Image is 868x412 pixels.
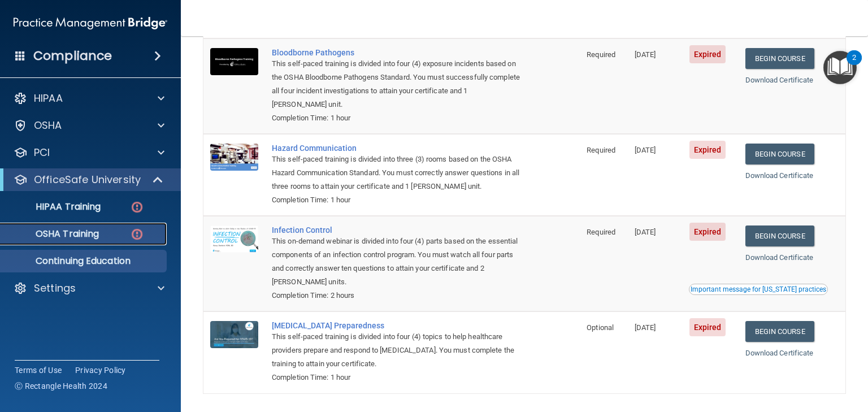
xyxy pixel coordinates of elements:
[852,58,856,72] div: 2
[272,371,523,384] div: Completion Time: 1 hour
[130,227,144,241] img: danger-circle.6113f641.png
[15,380,107,392] span: Ⓒ Rectangle Health 2024
[691,286,826,293] div: Important message for [US_STATE] practices
[635,323,656,332] span: [DATE]
[689,45,726,63] span: Expired
[272,235,523,289] div: This on-demand webinar is divided into four (4) parts based on the essential components of an inf...
[14,119,164,132] a: OSHA
[272,57,523,111] div: This self-paced training is divided into four (4) exposure incidents based on the OSHA Bloodborne...
[587,146,615,154] span: Required
[587,228,615,236] span: Required
[635,146,656,154] span: [DATE]
[635,50,656,59] span: [DATE]
[7,228,99,240] p: OSHA Training
[130,200,144,214] img: danger-circle.6113f641.png
[745,349,814,357] a: Download Certificate
[689,141,726,159] span: Expired
[745,76,814,84] a: Download Certificate
[15,365,62,376] a: Terms of Use
[34,173,141,187] p: OfficeSafe University
[745,225,814,246] a: Begin Course
[14,173,164,187] a: OfficeSafe University
[14,146,164,159] a: PCI
[689,318,726,336] span: Expired
[34,281,76,295] p: Settings
[75,365,126,376] a: Privacy Policy
[14,12,167,34] img: PMB logo
[272,321,523,330] a: [MEDICAL_DATA] Preparedness
[272,193,523,207] div: Completion Time: 1 hour
[272,289,523,302] div: Completion Time: 2 hours
[272,144,523,153] a: Hazard Communication
[823,51,857,84] button: Open Resource Center, 2 new notifications
[33,48,112,64] h4: Compliance
[272,225,523,235] a: Infection Control
[587,323,614,332] span: Optional
[272,48,523,57] a: Bloodborne Pathogens
[272,111,523,125] div: Completion Time: 1 hour
[587,50,615,59] span: Required
[7,201,101,212] p: HIPAA Training
[635,228,656,236] span: [DATE]
[14,281,164,295] a: Settings
[14,92,164,105] a: HIPAA
[689,223,726,241] span: Expired
[34,92,63,105] p: HIPAA
[34,119,62,132] p: OSHA
[745,48,814,69] a: Begin Course
[745,321,814,342] a: Begin Course
[272,330,523,371] div: This self-paced training is divided into four (4) topics to help healthcare providers prepare and...
[7,255,162,267] p: Continuing Education
[272,153,523,193] div: This self-paced training is divided into three (3) rooms based on the OSHA Hazard Communication S...
[745,171,814,180] a: Download Certificate
[34,146,50,159] p: PCI
[689,284,828,295] button: Read this if you are a dental practitioner in the state of CA
[745,144,814,164] a: Begin Course
[745,253,814,262] a: Download Certificate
